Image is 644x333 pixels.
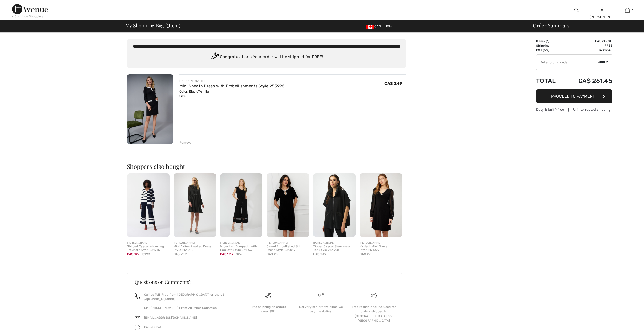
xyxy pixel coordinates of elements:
[220,252,233,256] span: CA$ 193
[371,293,377,298] img: Free shipping on orders over $99
[386,25,392,28] span: EN
[127,163,406,169] h2: Shoppers also bought
[144,306,236,310] p: Dial [PHONE_NUMBER] From All Other Countries
[144,325,161,329] span: Online Chat
[318,293,324,298] img: Delivery is a breeze since we pay the duties!
[313,173,356,237] img: Zipper Casual Sleeveless Top Style 253998
[313,241,356,245] div: [PERSON_NAME]
[564,72,612,89] td: CA$ 261.45
[366,25,383,28] span: CAD
[352,305,396,323] div: Free return label included for orders shipped to [GEOGRAPHIC_DATA] and [GEOGRAPHIC_DATA]
[144,316,197,319] a: [EMAIL_ADDRESS][DOMAIN_NAME]
[564,43,612,48] td: Free
[299,305,343,314] div: Delivery is a breeze since we pay the duties!
[127,252,140,256] span: CA$ 129
[12,14,43,19] div: < Continue Shopping
[313,245,356,252] div: Zipper Casual Sleeveless Top Style 253998
[536,89,612,103] button: Proceed to Payment
[632,8,633,12] span: 1
[536,43,564,48] td: Shipping
[133,52,400,62] div: Congratulations! Your order will be shipped for FREE!
[625,7,630,13] img: My Bag
[536,48,564,52] td: GST (5%)
[600,8,604,12] a: Sign In
[127,173,170,237] img: Striped Casual Wide-Leg Trousers Style 251945
[135,293,140,299] img: call
[246,305,290,314] div: Free shipping on orders over $99
[179,89,285,98] div: Color: Black/Vanilla Size: L
[147,298,175,301] a: [PHONE_NUMBER]
[313,252,326,256] span: CA$ 239
[360,173,402,237] img: V-Neck Mini Dress Style 254029
[210,52,220,62] img: Congratulation2.svg
[384,81,402,86] span: CA$ 249
[574,7,579,13] img: search the website
[360,241,402,245] div: [PERSON_NAME]
[174,252,187,256] span: CA$ 239
[144,292,236,302] p: Call us Toll-Free from [GEOGRAPHIC_DATA] or the US at
[536,55,598,70] input: Promo code
[135,325,140,330] img: chat
[564,39,612,43] td: CA$ 249.00
[179,140,192,145] div: Remove
[589,14,614,20] div: [PERSON_NAME]
[135,315,140,321] img: email
[536,107,612,112] div: Duty & tariff-free | Uninterrupted shipping
[12,4,48,14] img: 1ère Avenue
[366,25,374,29] img: Canadian Dollar
[174,173,216,237] img: Mini A-line Pleated Dress Style 254902
[174,241,216,245] div: [PERSON_NAME]
[564,48,612,52] td: CA$ 12.45
[536,39,564,43] td: Items ( )
[267,252,279,256] span: CA$ 205
[267,241,309,245] div: [PERSON_NAME]
[536,72,564,89] td: Total
[360,252,372,256] span: CA$ 275
[220,173,262,237] img: Wide-Leg Jumpsuit with Pockets Style 251037
[236,252,243,256] span: $275
[598,60,608,65] span: Apply
[127,245,170,252] div: Striped Casual Wide-Leg Trousers Style 251945
[547,39,548,43] span: 1
[127,241,170,245] div: [PERSON_NAME]
[179,79,285,83] div: [PERSON_NAME]
[551,94,595,99] span: Proceed to Payment
[127,74,173,144] img: Mini Sheath Dress with Embellishments Style 253995
[600,7,604,13] img: My Info
[220,245,262,252] div: Wide-Leg Jumpsuit with Pockets Style 251037
[615,7,640,13] a: 1
[267,245,309,252] div: Jewel Embellished Shift Dress Style 259019
[167,22,169,28] span: 1
[174,245,216,252] div: Mini A-line Pleated Dress Style 254902
[220,241,262,245] div: [PERSON_NAME]
[125,23,180,28] span: My Shopping Bag ( Item)
[360,245,402,252] div: V-Neck Mini Dress Style 254029
[135,279,394,284] h3: Questions or Comments?
[142,252,150,256] span: $199
[267,173,309,237] img: Jewel Embellished Shift Dress Style 259019
[527,23,641,28] div: Order Summary
[265,293,271,298] img: Free shipping on orders over $99
[179,84,285,88] a: Mini Sheath Dress with Embellishments Style 253995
